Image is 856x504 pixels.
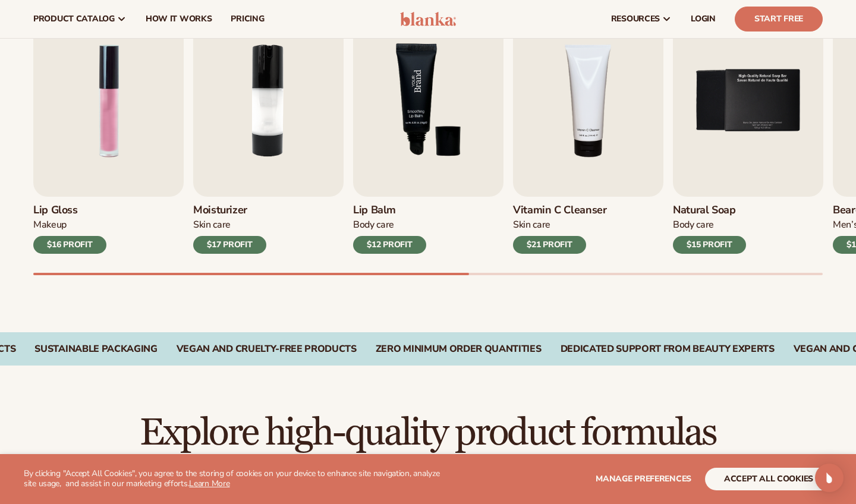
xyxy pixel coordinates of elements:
h2: Explore high-quality product formulas [33,413,823,453]
div: $17 PROFIT [193,236,266,254]
div: $12 PROFIT [353,236,426,254]
a: 5 / 9 [673,5,823,254]
span: resources [611,14,660,24]
a: 4 / 9 [513,5,663,254]
div: ZERO MINIMUM ORDER QUANTITIES [376,344,542,355]
img: logo [400,12,457,26]
a: 1 / 9 [33,5,184,254]
span: Manage preferences [596,473,691,484]
div: $21 PROFIT [513,236,586,254]
h3: Lip Gloss [33,204,106,217]
img: Shopify Image 4 [353,5,503,197]
div: Makeup [33,219,106,231]
h3: Moisturizer [193,204,266,217]
span: LOGIN [691,14,716,24]
div: DEDICATED SUPPORT FROM BEAUTY EXPERTS [561,344,775,355]
h3: Natural Soap [673,204,746,217]
a: 2 / 9 [193,5,344,254]
div: Body Care [353,219,426,231]
div: $15 PROFIT [673,236,746,254]
h3: Vitamin C Cleanser [513,204,607,217]
div: Skin Care [513,219,607,231]
span: product catalog [33,14,115,24]
a: Learn More [189,478,229,489]
div: Open Intercom Messenger [815,464,844,492]
button: Manage preferences [596,468,691,490]
a: Start Free [735,7,823,31]
div: Body Care [673,219,746,231]
button: accept all cookies [705,468,832,490]
span: How It Works [146,14,212,24]
p: By clicking "Accept All Cookies", you agree to the storing of cookies on your device to enhance s... [24,469,447,489]
div: Skin Care [193,219,266,231]
div: SUSTAINABLE PACKAGING [34,344,157,355]
div: $16 PROFIT [33,236,106,254]
a: 3 / 9 [353,5,503,254]
h3: Lip Balm [353,204,426,217]
div: VEGAN AND CRUELTY-FREE PRODUCTS [177,344,357,355]
span: pricing [231,14,264,24]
